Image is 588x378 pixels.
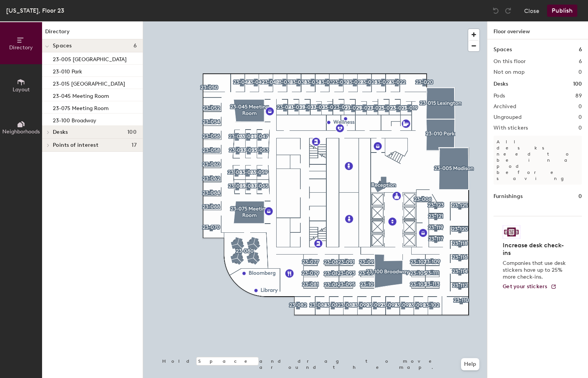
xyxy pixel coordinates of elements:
h2: 0 [578,114,582,120]
h2: 0 [578,69,582,75]
h2: With stickers [494,125,528,131]
span: 100 [127,129,137,135]
h1: Furnishings [494,192,523,201]
p: 23-045 Meeting Room [53,91,109,99]
span: Spaces [53,43,72,49]
h2: Pods [494,93,505,99]
span: Get your stickers [503,283,547,290]
img: Undo [492,7,500,15]
span: 6 [134,43,137,49]
span: 17 [132,142,137,148]
h2: 0 [578,125,582,131]
span: Desks [53,129,68,135]
p: 23-100 Broadway [53,115,96,124]
p: 23-075 Meeting Room [53,103,109,112]
p: All desks need to be in a pod before saving [494,136,582,185]
h1: Desks [494,80,508,88]
p: Companies that use desk stickers have up to 25% more check-ins. [503,260,568,281]
span: Layout [13,86,30,93]
span: Points of interest [53,142,98,148]
p: 23-010 Park [53,66,82,75]
button: Close [524,5,539,17]
button: Help [461,358,479,370]
h1: Spaces [494,45,512,54]
h1: Floor overview [487,21,588,39]
h2: Ungrouped [494,114,522,120]
h2: Archived [494,104,516,110]
p: 23-005 [GEOGRAPHIC_DATA] [53,54,127,63]
img: Redo [504,7,512,15]
h1: Directory [42,28,143,39]
h1: 6 [579,45,582,54]
h2: Not on map [494,69,524,75]
h4: Increase desk check-ins [503,242,568,257]
h2: 6 [579,58,582,65]
h2: On this floor [494,58,526,65]
button: Publish [547,5,577,17]
p: 23-015 [GEOGRAPHIC_DATA] [53,78,125,87]
h2: 89 [575,93,582,99]
img: Sticker logo [503,226,520,238]
span: Neighborhoods [2,128,40,135]
div: [US_STATE], Floor 23 [6,6,64,15]
h2: 0 [578,104,582,110]
h1: 0 [578,192,582,201]
h1: 100 [573,80,582,88]
span: Directory [9,44,33,51]
a: Get your stickers [503,284,557,290]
